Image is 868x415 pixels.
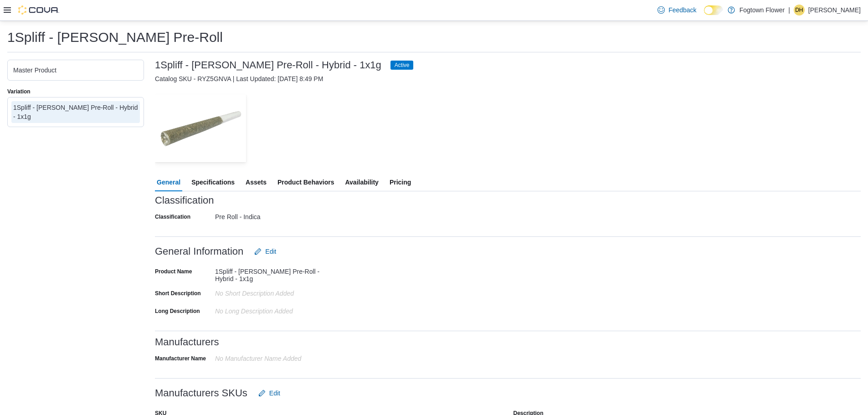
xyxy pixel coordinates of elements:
[155,94,246,162] img: Image for 1Spliff - Cannon Pre-Roll - Hybrid - 1x1g
[13,66,138,75] div: Master Product
[155,388,247,399] h3: Manufacturers SKUs
[740,5,785,15] p: Fogtown Flower
[155,290,201,297] label: Short Description
[18,5,59,15] img: Cova
[155,355,206,362] label: Manufacturer Name
[155,337,219,348] h3: Manufacturers
[155,246,243,257] h3: General Information
[191,173,235,191] span: Specifications
[215,264,337,282] div: 1Spliff - [PERSON_NAME] Pre-Roll - Hybrid - 1x1g
[155,74,861,83] div: Catalog SKU - RYZ5GNVA | Last Updated: [DATE] 8:49 PM
[7,88,31,95] label: Variation
[345,173,378,191] span: Availability
[277,173,334,191] span: Product Behaviors
[668,5,696,15] span: Feedback
[704,5,723,15] input: Dark Mode
[794,5,805,15] div: Daniel Houlahan
[215,304,337,315] div: No Long Description added
[215,210,337,220] div: Pre Roll - Indica
[155,268,192,275] label: Product Name
[395,61,410,69] span: Active
[808,5,861,15] p: [PERSON_NAME]
[390,61,414,70] span: Active
[155,213,190,220] label: Classification
[7,28,223,46] h1: 1Spliff - [PERSON_NAME] Pre-Roll
[255,384,284,402] button: Edit
[654,1,700,19] a: Feedback
[215,286,337,297] div: No Short Description added
[13,103,138,121] div: 1Spliff - [PERSON_NAME] Pre-Roll - Hybrid - 1x1g
[246,173,267,191] span: Assets
[390,173,411,191] span: Pricing
[157,173,180,191] span: General
[155,307,200,315] label: Long Description
[795,5,803,15] span: DH
[265,247,276,256] span: Edit
[155,60,381,71] h3: 1Spliff - [PERSON_NAME] Pre-Roll - Hybrid - 1x1g
[251,242,280,261] button: Edit
[215,351,337,362] div: No Manufacturer Name Added
[155,195,214,206] h3: Classification
[788,5,790,15] p: |
[269,389,280,398] span: Edit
